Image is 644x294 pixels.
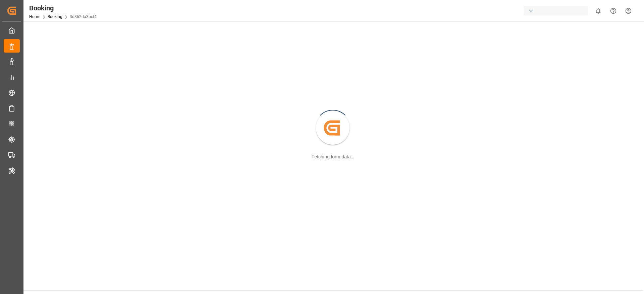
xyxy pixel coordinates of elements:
[29,3,97,13] div: Booking
[29,14,40,19] a: Home
[606,3,621,18] button: Help Center
[591,3,606,18] button: show 0 new notifications
[48,14,62,19] a: Booking
[312,153,355,160] div: Fetching form data...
